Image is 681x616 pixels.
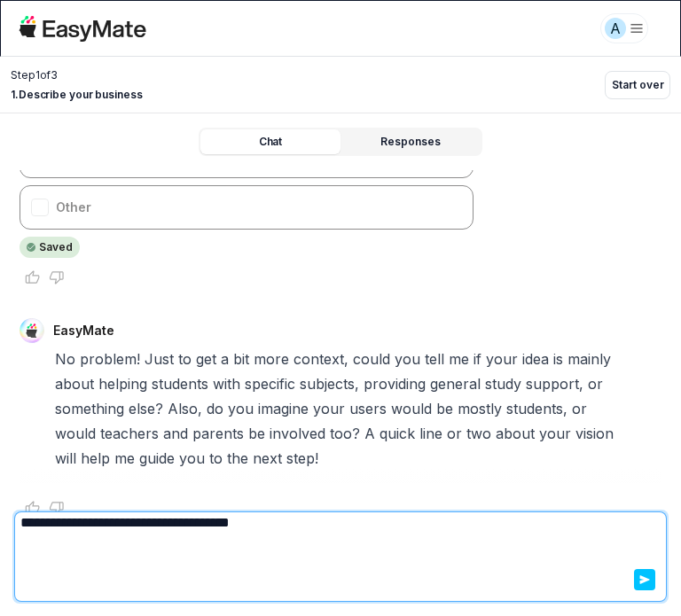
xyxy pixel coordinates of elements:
span: your [313,396,345,421]
span: tell [425,347,444,371]
span: general [430,371,481,396]
button: Chat [200,129,340,154]
span: a [221,347,229,371]
span: specific [245,371,295,396]
span: vision [575,421,614,446]
button: Responses [340,129,481,154]
p: Saved [39,240,73,254]
span: be [436,396,453,421]
div: A [605,18,626,39]
span: bit [233,347,249,371]
span: 1 . Describe your business [11,87,143,103]
span: Step 1 of 3 [11,67,143,83]
span: be [248,421,265,446]
span: would [391,396,432,421]
span: will [55,446,76,471]
span: do [207,396,223,421]
span: would [55,421,96,446]
span: you [228,396,254,421]
span: problem! [80,347,140,371]
span: context, [294,347,348,371]
span: to [209,446,223,471]
span: A [364,421,375,446]
span: or [572,396,587,421]
span: about [496,421,535,446]
span: help [81,446,110,471]
span: teachers [100,421,159,446]
span: you [395,347,420,371]
span: something [55,396,124,421]
span: No [55,347,75,371]
img: EasyMate Avatar [20,318,44,343]
span: else? [129,396,163,421]
span: too? [330,421,360,446]
span: helping [98,371,147,396]
span: step! [286,446,318,471]
span: and [163,421,188,446]
span: or [588,371,603,396]
span: the [227,446,248,471]
p: EasyMate [53,322,114,339]
span: involved [270,421,325,446]
span: your [486,347,518,371]
span: you [179,446,205,471]
span: Also, [168,396,202,421]
span: me [449,347,469,371]
span: quick [380,421,415,446]
span: if [474,347,481,371]
span: guide [139,446,175,471]
button: Start over [605,71,670,99]
span: parents [192,421,244,446]
span: support, [526,371,583,396]
span: users [349,396,387,421]
span: providing [364,371,426,396]
span: or [447,421,462,446]
span: get [196,347,216,371]
span: me [114,446,135,471]
span: imagine [258,396,309,421]
span: more [254,347,289,371]
span: could [353,347,390,371]
span: idea [522,347,549,371]
span: subjects, [300,371,359,396]
span: students, [506,396,567,421]
span: mostly [458,396,502,421]
span: about [55,371,94,396]
span: study [485,371,521,396]
span: to [178,347,192,371]
span: line [419,421,442,446]
span: next [253,446,282,471]
span: two [466,421,491,446]
span: Just [145,347,174,371]
span: is [553,347,563,371]
span: your [539,421,571,446]
span: with [213,371,240,396]
span: mainly [567,347,611,371]
span: students [152,371,208,396]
